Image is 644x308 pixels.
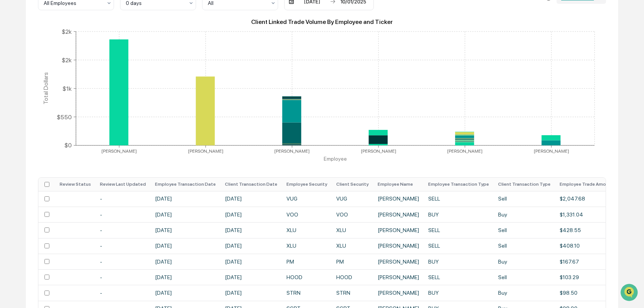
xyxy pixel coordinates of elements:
[95,178,150,191] th: Review Last Updated
[332,254,373,269] td: PM
[274,148,310,154] tspan: [PERSON_NAME]
[373,178,424,191] th: Employee Name
[282,254,332,269] td: PM
[220,191,282,207] td: [DATE]
[555,254,618,269] td: $167.67
[220,207,282,222] td: [DATE]
[26,66,96,72] div: We're available if you need us!
[150,207,220,222] td: [DATE]
[282,207,332,222] td: VOO
[494,191,555,207] td: Sell
[282,222,332,238] td: XLU
[150,285,220,300] td: [DATE]
[95,285,150,300] td: -
[424,191,494,207] td: SELL
[373,254,424,269] td: [PERSON_NAME]
[494,254,555,269] td: Buy
[8,58,21,72] img: 1746055101610-c473b297-6a78-478c-a979-82029cc54cd1
[8,111,14,117] div: 🔎
[332,269,373,285] td: HOOD
[5,93,52,106] a: 🖐️Preclearance
[15,110,48,118] span: Data Lookup
[220,285,282,300] td: [DATE]
[52,93,97,106] a: 🗄️Attestations
[95,238,150,254] td: -
[95,207,150,222] td: -
[95,222,150,238] td: -
[424,238,494,254] td: SELL
[424,207,494,222] td: BUY
[220,269,282,285] td: [DATE]
[447,148,483,154] tspan: [PERSON_NAME]
[220,222,282,238] td: [DATE]
[373,238,424,254] td: [PERSON_NAME]
[424,269,494,285] td: SELL
[373,285,424,300] td: [PERSON_NAME]
[424,178,494,191] th: Employee Transaction Type
[26,58,125,66] div: Start new chat
[332,238,373,254] td: XLU
[373,269,424,285] td: [PERSON_NAME]
[15,96,49,103] span: Preclearance
[150,222,220,238] td: [DATE]
[494,178,555,191] th: Client Transaction Type
[95,191,150,207] td: -
[76,129,92,134] span: Pylon
[220,238,282,254] td: [DATE]
[150,269,220,285] td: [DATE]
[251,18,393,25] text: Client Linked Trade Volume By Employee and Ticker
[5,107,51,121] a: 🔎Data Lookup
[555,207,618,222] td: $1,331.04
[373,191,424,207] td: [PERSON_NAME]
[424,222,494,238] td: SELL
[494,269,555,285] td: Sell
[55,178,95,191] th: Review Status
[282,269,332,285] td: HOOD
[332,285,373,300] td: STRN
[62,28,72,35] tspan: $2k
[188,148,223,154] tspan: [PERSON_NAME]
[54,128,92,134] a: Powered byPylon
[64,142,72,149] tspan: $0
[332,222,373,238] td: XLU
[8,16,138,28] p: How can we help?
[101,148,137,154] tspan: [PERSON_NAME]
[62,85,72,92] tspan: $1k
[282,191,332,207] td: VUG
[332,207,373,222] td: VOO
[424,285,494,300] td: BUY
[494,222,555,238] td: Sell
[95,269,150,285] td: -
[220,178,282,191] th: Client Transaction Date
[494,238,555,254] td: Sell
[129,60,138,69] button: Start new chat
[8,96,14,103] div: 🖐️
[150,191,220,207] td: [DATE]
[373,222,424,238] td: [PERSON_NAME]
[555,269,618,285] td: $103.29
[555,238,618,254] td: $408.10
[63,96,94,103] span: Attestations
[150,238,220,254] td: [DATE]
[95,254,150,269] td: -
[150,254,220,269] td: [DATE]
[555,178,618,191] th: Employee Trade Amount
[332,191,373,207] td: VUG
[424,254,494,269] td: BUY
[555,191,618,207] td: $2,047.68
[620,283,640,303] iframe: Open customer support
[150,178,220,191] th: Employee Transaction Date
[555,222,618,238] td: $428.55
[282,238,332,254] td: XLU
[42,72,49,104] tspan: Total Dollars
[494,207,555,222] td: Buy
[555,285,618,300] td: $98.50
[62,56,72,63] tspan: $2k
[57,113,72,120] tspan: $550
[534,148,569,154] tspan: [PERSON_NAME]
[55,96,61,103] div: 🗄️
[494,285,555,300] td: Buy
[282,178,332,191] th: Employee Security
